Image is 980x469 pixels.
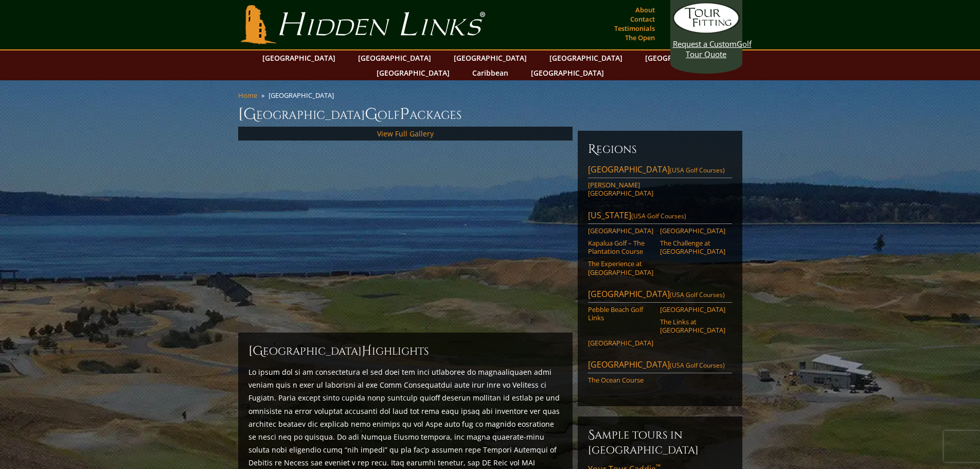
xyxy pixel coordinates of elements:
[238,104,742,125] h1: [GEOGRAPHIC_DATA] olf ackages
[673,39,737,49] span: Request a Custom
[588,227,653,235] a: [GEOGRAPHIC_DATA]
[588,210,732,224] a: [US_STATE](USA Golf Courses)
[633,3,657,17] a: About
[612,21,657,36] a: Testimonials
[588,376,653,384] a: The Ocean Course
[400,104,409,125] span: P
[640,50,723,65] a: [GEOGRAPHIC_DATA]
[467,65,513,80] a: Caribbean
[660,239,725,256] a: The Challenge at [GEOGRAPHIC_DATA]
[660,305,725,314] a: [GEOGRAPHIC_DATA]
[269,91,338,100] li: [GEOGRAPHIC_DATA]
[660,318,725,335] a: The Links at [GEOGRAPHIC_DATA]
[660,227,725,235] a: [GEOGRAPHIC_DATA]
[248,343,562,359] h2: [GEOGRAPHIC_DATA] ighlights
[588,239,653,256] a: Kapalua Golf – The Plantation Course
[362,343,372,359] span: H
[588,339,653,347] a: [GEOGRAPHIC_DATA]
[449,50,532,65] a: [GEOGRAPHIC_DATA]
[365,104,378,125] span: G
[588,164,732,178] a: [GEOGRAPHIC_DATA](USA Golf Courses)
[588,181,653,198] a: [PERSON_NAME][GEOGRAPHIC_DATA]
[588,141,732,158] h6: Regions
[588,259,653,276] a: The Experience at [GEOGRAPHIC_DATA]
[377,129,434,138] a: View Full Gallery
[670,361,725,370] span: (USA Golf Courses)
[238,91,257,100] a: Home
[588,359,732,373] a: [GEOGRAPHIC_DATA](USA Golf Courses)
[257,50,341,65] a: [GEOGRAPHIC_DATA]
[588,305,653,322] a: Pebble Beach Golf Links
[622,30,657,45] a: The Open
[670,290,725,299] span: (USA Golf Courses)
[670,166,725,175] span: (USA Golf Courses)
[371,65,455,80] a: [GEOGRAPHIC_DATA]
[631,212,686,220] span: (USA Golf Courses)
[588,427,732,457] h6: Sample Tours in [GEOGRAPHIC_DATA]
[353,50,436,65] a: [GEOGRAPHIC_DATA]
[673,3,740,59] a: Request a CustomGolf Tour Quote
[628,12,657,26] a: Contact
[544,50,628,65] a: [GEOGRAPHIC_DATA]
[526,65,609,80] a: [GEOGRAPHIC_DATA]
[588,288,732,303] a: [GEOGRAPHIC_DATA](USA Golf Courses)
